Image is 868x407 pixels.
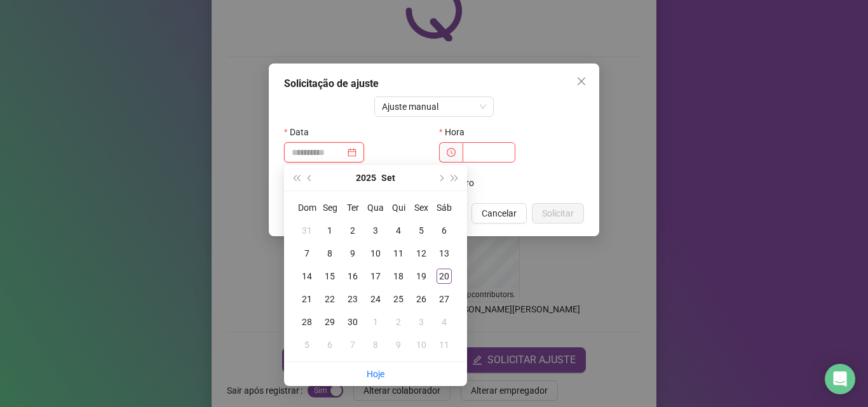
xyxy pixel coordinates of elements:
td: 2025-09-05 [410,219,433,242]
div: 5 [299,337,315,352]
button: Close [571,71,592,91]
div: 17 [368,269,383,284]
label: Data [284,122,317,142]
button: Solicitar [532,203,584,224]
div: Solicitação de ajuste [284,76,584,91]
div: 26 [414,291,429,307]
td: 2025-10-02 [387,310,410,333]
td: 2025-09-15 [318,265,341,288]
td: 2025-09-27 [433,288,456,310]
div: 30 [345,314,360,330]
div: 12 [414,246,429,261]
td: 2025-09-26 [410,288,433,310]
td: 2025-09-06 [433,219,456,242]
td: 2025-09-24 [364,288,387,310]
div: 22 [322,291,337,307]
div: 25 [391,291,406,307]
button: super-next-year [448,165,462,190]
div: 23 [345,291,360,307]
th: Ter [341,196,364,219]
div: 27 [437,291,452,307]
td: 2025-09-16 [341,265,364,288]
td: 2025-09-01 [318,219,341,242]
span: clock-circle [447,148,456,157]
div: 1 [368,314,383,330]
th: Qua [364,196,387,219]
td: 2025-09-23 [341,288,364,310]
div: 14 [299,269,315,284]
div: 29 [322,314,337,330]
div: 16 [345,269,360,284]
td: 2025-09-21 [295,288,318,310]
div: 6 [322,337,337,352]
div: 10 [414,337,429,352]
div: 5 [414,223,429,238]
div: 10 [368,246,383,261]
div: 2 [391,314,406,330]
div: 18 [391,269,406,284]
label: Hora [439,122,473,142]
td: 2025-09-25 [387,288,410,310]
th: Sex [410,196,433,219]
td: 2025-09-28 [295,310,318,333]
a: Hoje [367,369,384,379]
div: 15 [322,269,337,284]
td: 2025-10-11 [433,333,456,356]
td: 2025-10-04 [433,310,456,333]
div: 3 [414,314,429,330]
div: 2 [345,223,360,238]
button: year panel [356,165,376,190]
th: Seg [318,196,341,219]
td: 2025-09-09 [341,242,364,265]
td: 2025-10-07 [341,333,364,356]
td: 2025-10-09 [387,333,410,356]
td: 2025-10-10 [410,333,433,356]
td: 2025-09-04 [387,219,410,242]
div: 8 [368,337,383,352]
td: 2025-09-17 [364,265,387,288]
td: 2025-09-14 [295,265,318,288]
td: 2025-09-12 [410,242,433,265]
td: 2025-09-08 [318,242,341,265]
div: 20 [437,269,452,284]
td: 2025-10-03 [410,310,433,333]
div: 8 [322,246,337,261]
button: prev-year [303,165,317,190]
th: Qui [387,196,410,219]
div: 4 [391,223,406,238]
div: 21 [299,291,315,307]
td: 2025-09-22 [318,288,341,310]
div: 28 [299,314,315,330]
button: month panel [381,165,395,190]
td: 2025-09-11 [387,242,410,265]
td: 2025-09-30 [341,310,364,333]
td: 2025-09-29 [318,310,341,333]
td: 2025-10-06 [318,333,341,356]
td: 2025-09-02 [341,219,364,242]
td: 2025-08-31 [295,219,318,242]
span: close [576,76,587,86]
div: 9 [345,246,360,261]
button: Cancelar [471,203,527,224]
div: 31 [299,223,315,238]
div: 24 [368,291,383,307]
th: Dom [295,196,318,219]
td: 2025-10-05 [295,333,318,356]
div: Open Intercom Messenger [825,364,855,394]
div: 19 [414,269,429,284]
th: Sáb [433,196,456,219]
td: 2025-09-13 [433,242,456,265]
button: next-year [433,165,447,190]
div: 7 [299,246,315,261]
span: Cancelar [482,206,517,220]
td: 2025-09-19 [410,265,433,288]
span: Ajuste manual [382,97,487,116]
div: 7 [345,337,360,352]
div: 11 [391,246,406,261]
td: 2025-09-18 [387,265,410,288]
td: 2025-09-07 [295,242,318,265]
div: 9 [391,337,406,352]
td: 2025-10-01 [364,310,387,333]
button: super-prev-year [289,165,303,190]
td: 2025-09-03 [364,219,387,242]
